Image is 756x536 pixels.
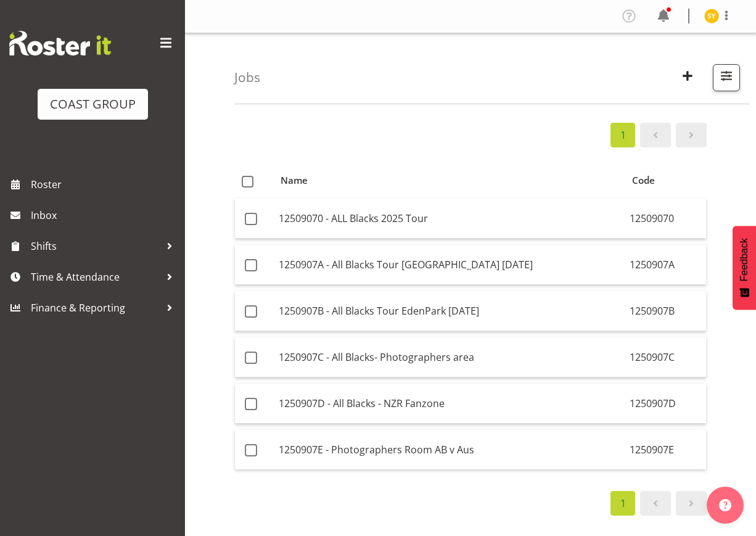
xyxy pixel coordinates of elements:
[274,337,625,377] td: 1250907C - All Blacks- Photographers area
[31,299,160,317] span: Finance & Reporting
[31,175,179,194] span: Roster
[733,226,756,310] button: Feedback - Show survey
[274,199,625,239] td: 12509070 - ALL Blacks 2025 Tour
[281,173,308,188] span: Name
[274,384,625,424] td: 1250907D - All Blacks - NZR Fanzone
[625,291,706,331] td: 1250907B
[625,384,706,424] td: 1250907D
[625,430,706,469] td: 1250907E
[274,245,625,285] td: 1250907A - All Blacks Tour [GEOGRAPHIC_DATA] [DATE]
[704,9,719,23] img: seon-young-belding8911.jpg
[31,268,160,286] span: Time & Attendance
[9,31,111,56] img: Rosterit website logo
[719,499,731,511] img: help-xxl-2.png
[274,430,625,469] td: 1250907E - Photographers Room AB v Aus
[234,70,260,85] h4: Jobs
[31,206,179,225] span: Inbox
[739,238,750,281] span: Feedback
[50,95,136,113] div: COAST GROUP
[675,64,701,91] button: Create New Job
[625,337,706,377] td: 1250907C
[274,291,625,331] td: 1250907B - All Blacks Tour EdenPark [DATE]
[632,173,655,188] span: Code
[31,237,160,255] span: Shifts
[625,199,706,239] td: 12509070
[713,64,740,91] button: Filter Jobs
[625,245,706,285] td: 1250907A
